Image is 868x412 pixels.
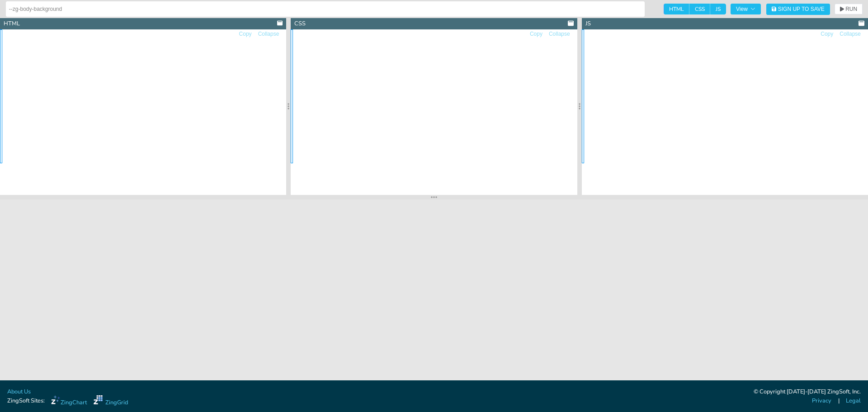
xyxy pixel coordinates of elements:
span: Collapse [549,31,570,37]
button: View [731,4,761,14]
span: RUN [845,6,857,12]
a: ZingChart [51,395,87,407]
span: CSS [689,4,710,14]
span: Copy [821,31,833,37]
span: Copy [239,31,252,37]
button: Collapse [548,30,571,38]
span: Sign Up to Save [778,6,825,12]
a: ZingGrid [94,395,128,407]
span: HTML [664,4,689,14]
button: Collapse [258,30,280,38]
button: Copy [239,30,252,38]
div: JS [585,19,591,28]
span: ZingSoft Sites: [7,397,45,405]
span: Copy [530,31,542,37]
div: CSS [294,19,306,28]
span: Collapse [840,31,861,37]
input: Untitled Demo [9,2,642,16]
span: | [838,397,840,405]
a: Privacy [812,397,831,405]
a: About Us [7,388,31,396]
button: RUN [835,4,863,14]
button: Copy [529,30,543,38]
div: HTML [4,19,20,28]
a: Legal [846,397,861,405]
button: Collapse [839,30,861,38]
span: Collapse [258,31,279,37]
div: © Copyright [DATE]-[DATE] ZingSoft, Inc. [754,388,861,397]
span: JS [710,4,726,14]
button: Sign Up to Save [766,4,830,15]
button: Copy [820,30,834,38]
span: View [736,6,755,12]
div: checkbox-group [664,4,726,14]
